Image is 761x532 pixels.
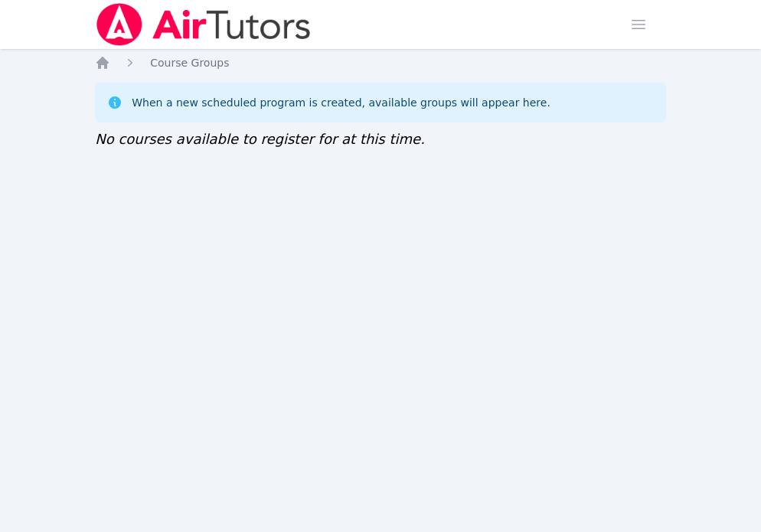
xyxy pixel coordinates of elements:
div: When a new scheduled program is created, available groups will appear here. [132,95,550,110]
a: Course Groups [150,55,229,70]
span: Course Groups [150,57,229,69]
nav: Breadcrumb [95,55,666,70]
span: No courses available to register for at this time. [95,131,425,147]
img: Air Tutors [95,3,312,46]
